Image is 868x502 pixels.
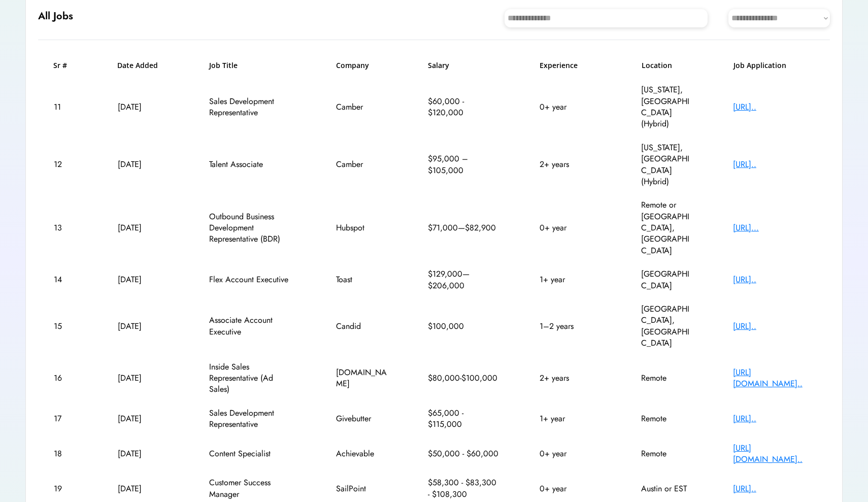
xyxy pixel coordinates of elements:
div: Content Specialist [209,448,295,459]
div: 0+ year [540,483,600,494]
div: 11 [54,102,77,113]
div: [URL][DOMAIN_NAME].. [733,367,814,390]
div: $71,000—$82,900 [428,222,499,233]
h6: Date Added [117,60,168,71]
div: 16 [54,373,77,384]
div: 15 [54,321,77,332]
div: $129,000—$206,000 [428,269,499,291]
div: Remote [641,413,692,424]
div: [URL].. [733,321,814,332]
div: [DATE] [118,222,169,233]
div: [URL].. [733,274,814,285]
div: $95,000 – $105,000 [428,153,499,176]
div: SailPoint [336,483,387,494]
h6: Company [336,60,387,71]
div: Talent Associate [209,159,295,170]
div: 14 [54,274,77,285]
div: Sales Development Representative [209,96,295,119]
div: 18 [54,448,77,459]
div: 12 [54,159,77,170]
div: [URL].. [733,483,814,494]
div: [DOMAIN_NAME] [336,367,387,390]
h6: Sr # [53,60,76,71]
div: Associate Account Executive [209,315,295,338]
div: Remote [641,373,692,384]
div: [DATE] [118,483,169,494]
div: [URL].. [733,413,814,424]
div: Hubspot [336,222,387,233]
div: Inside Sales Representative (Ad Sales) [209,361,295,395]
div: [DATE] [118,102,169,113]
h6: Job Title [209,60,238,71]
div: [US_STATE], [GEOGRAPHIC_DATA] (Hybrid) [641,84,692,130]
div: 13 [54,222,77,233]
div: $50,000 - $60,000 [428,448,499,459]
div: [URL].. [733,159,814,170]
div: 19 [54,483,77,494]
div: Remote or [GEOGRAPHIC_DATA], [GEOGRAPHIC_DATA] [641,199,692,256]
div: $80,000-$100,000 [428,373,499,384]
div: $60,000 - $120,000 [428,96,499,119]
div: 0+ year [540,448,600,459]
h6: Experience [540,60,600,71]
div: Camber [336,102,387,113]
div: [URL]... [733,222,814,233]
div: [DATE] [118,373,169,384]
div: 2+ years [540,373,600,384]
div: [DATE] [118,274,169,285]
div: [DATE] [118,413,169,424]
h6: Job Application [733,60,815,71]
div: 2+ years [540,159,600,170]
div: Remote [641,448,692,459]
div: Camber [336,159,387,170]
div: [URL][DOMAIN_NAME].. [733,443,814,465]
h6: Salary [428,60,499,71]
div: $65,000 - $115,000 [428,408,499,430]
div: Achievable [336,448,387,459]
div: Toast [336,274,387,285]
div: 17 [54,413,77,424]
div: Sales Development Representative [209,408,295,430]
div: Outbound Business Development Representative (BDR) [209,211,295,245]
div: [URL].. [733,102,814,113]
div: 0+ year [540,102,600,113]
div: [DATE] [118,321,169,332]
div: 1+ year [540,413,600,424]
div: Candid [336,321,387,332]
div: [GEOGRAPHIC_DATA], [GEOGRAPHIC_DATA] [641,304,692,349]
div: [GEOGRAPHIC_DATA] [641,269,692,291]
div: 1–2 years [540,321,600,332]
div: [DATE] [118,159,169,170]
div: Austin or EST [641,483,692,494]
div: 0+ year [540,222,600,233]
div: [DATE] [118,448,169,459]
div: Customer Success Manager [209,477,295,500]
div: [US_STATE], [GEOGRAPHIC_DATA] (Hybrid) [641,142,692,188]
div: $100,000 [428,321,499,332]
h6: Location [642,60,692,71]
div: Flex Account Executive [209,274,295,285]
div: 1+ year [540,274,600,285]
div: $58,300 - $83,300 - $108,300 [428,477,499,500]
h6: All Jobs [38,9,73,23]
div: Givebutter [336,413,387,424]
